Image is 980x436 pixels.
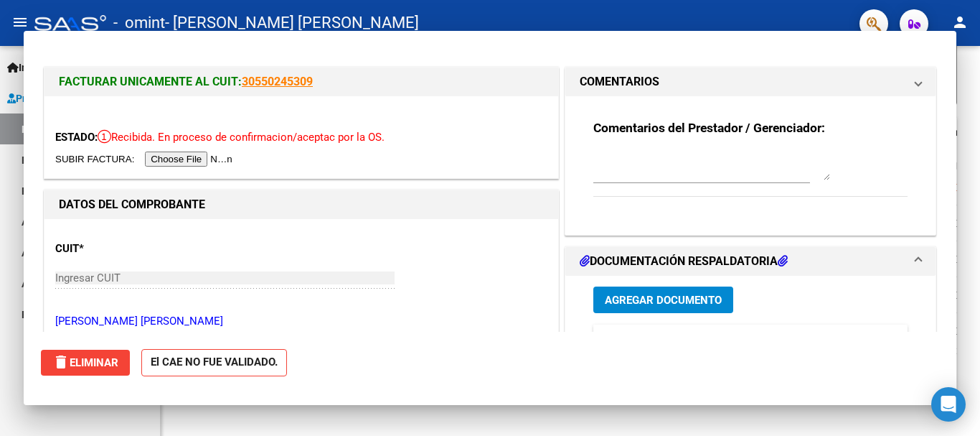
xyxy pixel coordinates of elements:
strong: DATOS DEL COMPROBANTE [59,198,205,211]
strong: Comentarios del Prestador / Gerenciador: [593,121,825,135]
span: Recibida. En proceso de confirmacion/aceptac por la OS. [98,131,385,144]
span: ESTADO: [55,131,98,144]
mat-expansion-panel-header: COMENTARIOS [565,68,936,96]
div: COMENTARIOS [565,96,936,235]
span: Eliminar [52,356,118,369]
datatable-header-cell: ID [593,325,629,356]
datatable-header-cell: Acción [902,325,974,356]
a: 30550245309 [242,75,313,88]
strong: El CAE NO FUE VALIDADO. [141,349,287,377]
h1: COMENTARIOS [580,73,659,91]
button: Eliminar [41,350,130,376]
mat-icon: person [951,14,969,31]
span: Agregar Documento [605,294,722,307]
div: Open Intercom Messenger [931,387,966,422]
span: - [PERSON_NAME] [PERSON_NAME] [165,7,419,39]
span: Prestadores / Proveedores [7,91,138,106]
h1: DOCUMENTACIÓN RESPALDATORIA [580,253,788,270]
datatable-header-cell: Usuario [737,325,830,356]
p: [PERSON_NAME] [PERSON_NAME] [55,313,547,330]
datatable-header-cell: Subido [830,325,902,356]
p: CUIT [55,241,203,257]
mat-icon: delete [52,353,70,371]
datatable-header-cell: Documento [629,325,737,356]
mat-icon: menu [11,14,29,31]
mat-expansion-panel-header: DOCUMENTACIÓN RESPALDATORIA [565,247,936,276]
span: Inicio [7,60,44,75]
span: FACTURAR UNICAMENTE AL CUIT: [59,75,242,88]
button: Agregar Documento [593,287,733,313]
span: - omint [113,7,165,39]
